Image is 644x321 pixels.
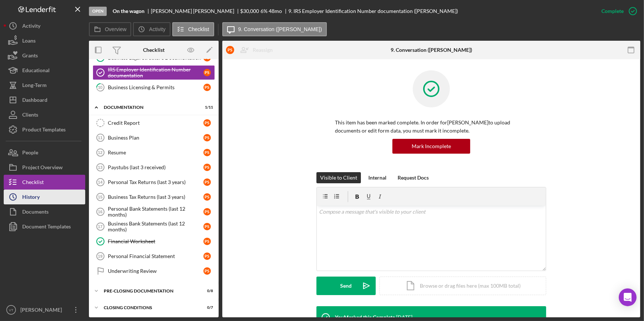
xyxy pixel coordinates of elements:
[316,277,376,295] button: Send
[93,80,215,95] a: 10Business Licensing & PermitsPS
[222,43,280,57] button: PSReassign
[93,175,215,190] a: 14Personal Tax Returns (last 3 years)PS
[19,302,67,319] div: [PERSON_NAME]
[203,84,211,91] div: P S
[203,164,211,171] div: P S
[203,149,211,156] div: P S
[93,130,215,145] a: 11Business PlanPS
[4,302,85,317] button: VT[PERSON_NAME]
[203,134,211,141] div: P S
[98,210,102,214] tspan: 16
[240,8,259,14] span: $30,000
[4,107,85,122] button: Clients
[601,4,624,19] div: Complete
[22,160,63,177] div: Project Overview
[105,26,126,32] label: Overview
[93,116,215,130] a: Credit ReportPS
[4,48,85,63] button: Grants
[108,238,203,244] div: Financial Worksheet
[22,204,49,221] div: Documents
[22,48,38,65] div: Grants
[4,63,85,78] a: Educational
[594,4,640,19] button: Complete
[93,219,215,234] a: 17Business Bank Statements (last 12 months)PS
[619,288,637,306] div: Open Intercom Messenger
[22,122,66,139] div: Product Templates
[98,85,103,90] tspan: 10
[203,267,211,275] div: P S
[104,305,195,310] div: Closing Conditions
[133,22,170,36] button: Activity
[4,145,85,160] button: People
[4,160,85,175] button: Project Overview
[93,65,215,80] a: IRS Employer Identification Number documentationPS
[4,93,85,107] button: Dashboard
[335,118,528,135] p: This item has been marked complete. In order for [PERSON_NAME] to upload documents or edit form d...
[89,7,107,16] div: Open
[394,172,432,183] button: Request Docs
[104,105,195,110] div: Documentation
[22,93,47,109] div: Dashboard
[4,175,85,190] button: Checklist
[108,179,203,185] div: Personal Tax Returns (last 3 years)
[203,69,211,76] div: P S
[203,193,211,201] div: P S
[4,122,85,137] button: Product Templates
[108,221,203,233] div: Business Bank Statements (last 12 months)
[203,178,211,186] div: P S
[22,145,38,162] div: People
[98,165,102,170] tspan: 13
[188,26,209,32] label: Checklist
[200,289,213,293] div: 0 / 8
[22,107,38,124] div: Clients
[412,139,451,154] div: Mark Incomplete
[316,172,361,183] button: Visible to Client
[98,150,102,155] tspan: 12
[108,164,203,170] div: Paystubs (last 3 received)
[22,63,50,80] div: Educational
[108,67,203,78] div: IRS Employer Identification Number documentation
[4,204,85,219] button: Documents
[93,190,215,204] a: 15Business Tax Returns (last 3 years)PS
[93,160,215,175] a: 13Paystubs (last 3 received)PS
[4,78,85,93] button: Long-Term
[288,8,458,14] div: 9. IRS Employer Identification Number documentation ([PERSON_NAME])
[391,47,472,53] div: 9. Conversation ([PERSON_NAME])
[4,33,85,48] button: Loans
[4,219,85,234] button: Document Templates
[108,253,203,259] div: Personal Financial Statement
[335,314,395,320] div: You Marked this Complete
[149,26,165,32] label: Activity
[203,223,211,230] div: P S
[104,289,195,293] div: Pre-Closing Documentation
[108,120,203,126] div: Credit Report
[172,22,214,36] button: Checklist
[200,105,213,110] div: 1 / 11
[93,264,215,278] a: Underwriting ReviewPS
[108,194,203,200] div: Business Tax Returns (last 3 years)
[222,22,327,36] button: 9. Conversation ([PERSON_NAME])
[226,46,234,54] div: P S
[238,26,322,32] label: 9. Conversation ([PERSON_NAME])
[22,190,40,206] div: History
[398,172,429,183] div: Request Docs
[4,190,85,204] button: History
[89,22,131,36] button: Overview
[22,19,40,35] div: Activity
[22,219,71,236] div: Document Templates
[93,145,215,160] a: 12ResumePS
[368,172,386,183] div: Internal
[9,308,13,312] text: VT
[143,47,165,53] div: Checklist
[98,136,102,140] tspan: 11
[4,19,85,33] button: Activity
[113,8,145,14] b: On the wagon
